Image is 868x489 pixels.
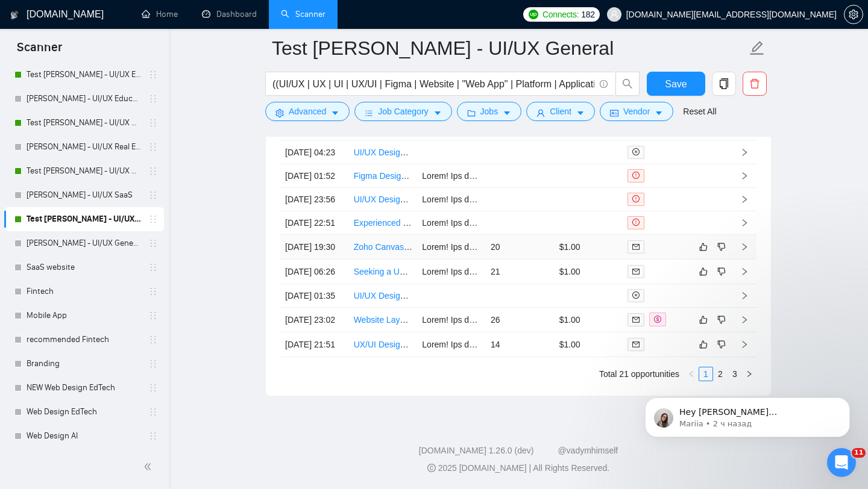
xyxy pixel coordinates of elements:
[728,367,741,381] a: 3
[610,10,618,19] span: user
[632,243,640,251] span: mail
[699,315,708,325] span: like
[742,367,756,381] button: right
[696,240,711,254] button: like
[74,362,105,386] span: disappointed reaction
[696,264,711,279] button: like
[632,316,640,323] span: mail
[427,464,436,472] span: copyright
[740,243,749,251] span: right
[713,367,728,381] li: 2
[632,291,640,299] span: close-circle
[684,367,699,381] li: Previous Page
[844,10,863,19] span: setting
[696,313,711,327] button: like
[27,424,141,448] a: Web Design AI
[714,264,729,279] button: dislike
[717,340,726,349] span: dislike
[378,105,428,118] span: Job Category
[714,313,729,327] button: dislike
[27,111,141,135] a: Test [PERSON_NAME] - UI/UX Real Estate
[699,242,708,252] span: like
[142,9,178,19] a: homeHome
[632,172,640,179] span: exclamation-circle
[27,400,141,424] a: Web Design EdTech
[349,188,418,211] td: UI/UX Designer Needed for Figma Mockup of Flutter App
[354,242,730,252] a: Zoho Canvas Design Expert Needed to Create Custom Zoho CRM Layouts (Zoho One Environment)
[178,462,858,475] div: 2025 [DOMAIN_NAME] | All Rights Reserved.
[503,108,511,117] span: caret-down
[148,359,158,369] span: holder
[542,8,579,21] span: Connects:
[852,448,866,458] span: 11
[536,108,545,117] span: user
[610,108,618,117] span: idcard
[349,308,418,332] td: Website Layout Redesign Needed
[280,308,349,332] td: [DATE] 23:02
[354,171,532,181] a: Figma Designer Needed for Rx Website Project
[632,219,640,226] span: exclamation-circle
[202,9,257,19] a: dashboardDashboard
[27,135,141,159] a: [PERSON_NAME] - UI/UX Real Estate
[272,76,594,92] input: Search Freelance Jobs...
[714,367,727,381] a: 2
[740,267,749,276] span: right
[27,183,141,207] a: [PERSON_NAME] - UI/UX SaaS
[354,291,603,301] a: UI/UX Designer Needed for Cleaning Service Mobile and Web App
[349,211,418,235] td: Experienced UI/UX Designer Needed for a Full App Redesign
[280,260,349,284] td: [DATE] 06:26
[112,362,129,386] span: 😐
[189,5,212,28] button: Развернуть окно
[354,102,451,121] button: barsJob Categorycaret-down
[281,9,325,19] a: searchScanner
[699,367,712,381] a: 1
[632,148,640,155] span: close-circle
[654,316,661,323] span: dollar
[27,352,141,376] a: Branding
[555,332,623,357] td: $1.00
[280,211,349,235] td: [DATE] 22:51
[740,340,749,349] span: right
[10,5,19,25] img: logo
[275,108,284,117] span: setting
[555,235,623,260] td: $1.00
[714,240,729,254] button: dislike
[148,311,158,320] span: holder
[148,214,158,224] span: holder
[699,367,713,381] li: 1
[349,164,418,188] td: Figma Designer Needed for Rx Website Project
[148,94,158,104] span: holder
[743,78,766,89] span: delete
[105,362,136,386] span: neutral face reaction
[349,141,418,164] td: UI/UX Designer for App
[280,284,349,308] td: [DATE] 01:35
[480,105,498,118] span: Jobs
[27,304,141,328] a: Mobile App
[148,118,158,128] span: holder
[433,108,442,117] span: caret-down
[280,164,349,188] td: [DATE] 01:52
[27,328,141,352] a: recommended Fintech
[740,219,749,227] span: right
[80,362,98,386] span: 😞
[27,376,141,400] a: NEW Web Design EdTech
[742,367,756,381] li: Next Page
[600,80,608,88] span: info-circle
[265,102,350,121] button: settingAdvancedcaret-down
[632,268,640,275] span: mail
[486,308,555,332] td: 26
[280,188,349,211] td: [DATE] 23:56
[555,260,623,284] td: $1.00
[148,142,158,152] span: holder
[627,372,868,456] iframe: Intercom notifications сообщение
[728,367,742,381] li: 3
[740,172,749,180] span: right
[665,76,687,92] span: Save
[526,102,595,121] button: userClientcaret-down
[148,407,158,417] span: holder
[27,87,141,111] a: [PERSON_NAME] - UI/UX Education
